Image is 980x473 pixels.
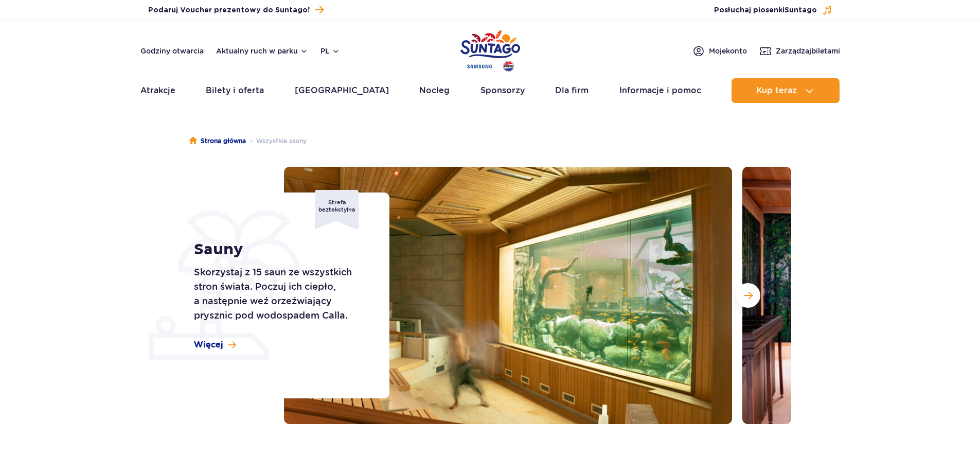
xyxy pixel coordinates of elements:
button: Następny slajd [736,283,760,308]
button: Posłuchaj piosenkiSuntago [714,5,832,15]
span: Podaruj Voucher prezentowy do Suntago! [148,5,310,15]
a: Informacje i pomoc [619,78,701,103]
a: Nocleg [419,78,450,103]
a: Sponsorzy [480,78,525,103]
a: Mojekonto [692,45,747,57]
a: Bilety i oferta [206,78,264,103]
span: Kup teraz [756,86,797,95]
button: Kup teraz [732,78,840,103]
span: Zarządzaj biletami [776,46,840,56]
p: Skorzystaj z 15 saun ze wszystkich stron świata. Poczuj ich ciepło, a następnie weź orzeźwiający ... [194,265,366,323]
span: Moje konto [709,46,747,56]
a: [GEOGRAPHIC_DATA] [295,78,389,103]
span: Posłuchaj piosenki [714,5,817,15]
span: Więcej [194,339,223,351]
a: Podaruj Voucher prezentowy do Suntago! [148,3,324,17]
a: Park of Poland [460,26,520,73]
li: Wszystkie sauny [246,136,307,146]
a: Zarządzajbiletami [759,45,840,57]
span: Suntago [785,7,817,14]
a: Dla firm [555,78,589,103]
a: Strona główna [189,136,246,146]
h1: Sauny [194,240,366,259]
div: Strefa beztekstylna [315,190,359,230]
button: pl [320,46,340,56]
img: Sauna w strefie Relax z dużym akwarium na ścianie, przytulne wnętrze i drewniane ławki [284,167,732,424]
a: Godziny otwarcia [140,46,204,56]
button: Aktualny ruch w parku [216,47,308,55]
a: Atrakcje [140,78,175,103]
a: Więcej [194,339,236,351]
